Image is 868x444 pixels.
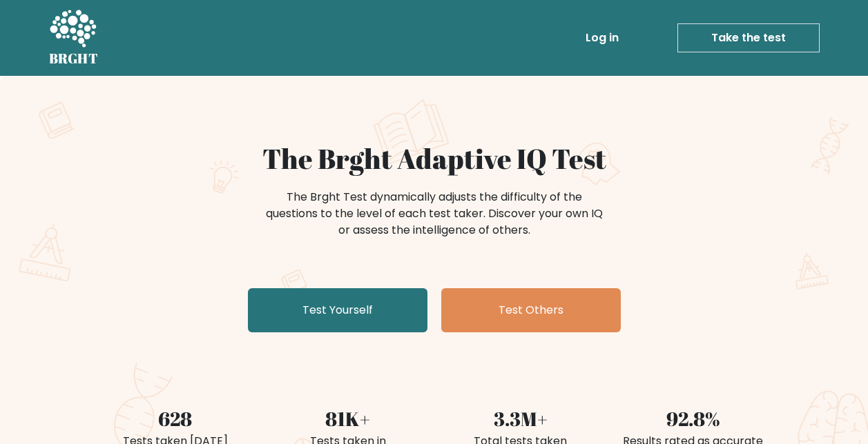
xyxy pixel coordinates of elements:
[677,23,820,52] a: Take the test
[270,404,426,433] div: 81K+
[248,288,427,332] a: Test Yourself
[97,142,771,175] h1: The Brght Adaptive IQ Test
[49,6,99,70] a: BRGHT
[615,404,771,433] div: 92.8%
[441,288,621,332] a: Test Others
[97,404,253,433] div: 628
[262,189,607,239] div: The Brght Test dynamically adjusts the difficulty of the questions to the level of each test take...
[443,404,599,433] div: 3.3M+
[49,50,99,67] h5: BRGHT
[580,24,624,52] a: Log in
